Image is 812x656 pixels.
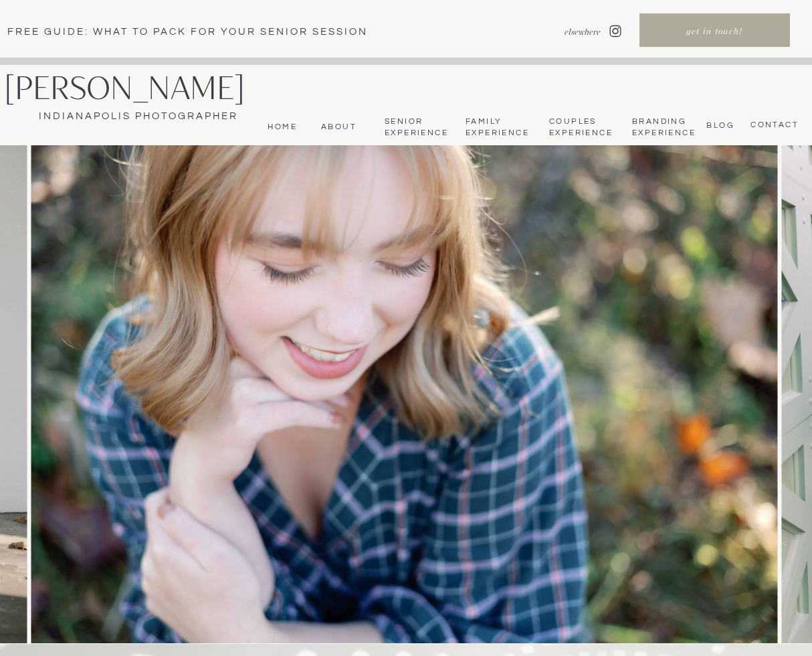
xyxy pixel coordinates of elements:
[549,116,611,139] a: Couples Experience
[632,116,693,139] nav: Branding Experience
[7,25,390,38] a: Free Guide: What To pack for your senior session
[4,71,284,106] a: [PERSON_NAME]
[316,122,357,133] a: About
[31,145,777,643] img: Photo taken by Indianapolis Photographer Monette Wagner of high school senior girl in blue plaid ...
[466,116,528,139] a: Family Experience
[703,120,734,130] a: bLog
[4,109,272,124] a: Indianapolis Photographer
[264,122,297,133] a: Home
[385,116,447,139] a: Senior Experience
[746,120,799,131] a: CONTACT
[531,26,601,38] nav: elsewhere
[632,116,693,139] a: BrandingExperience
[641,25,788,40] a: get in touch!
